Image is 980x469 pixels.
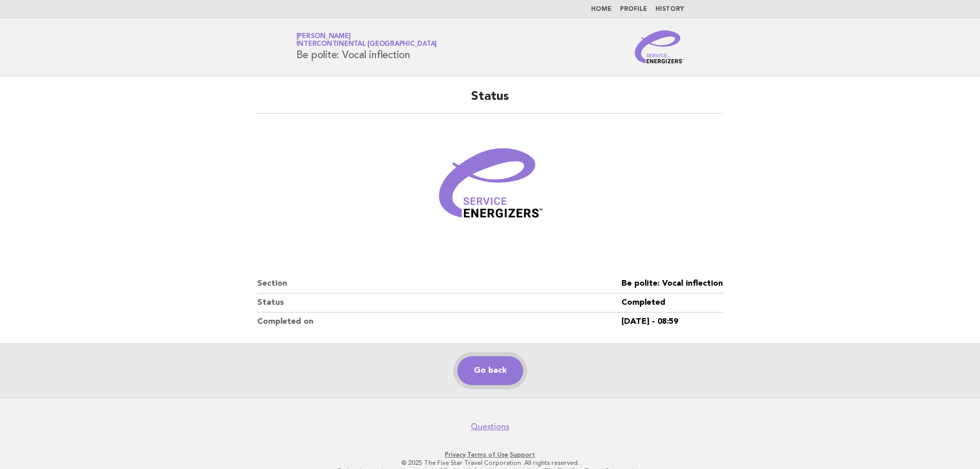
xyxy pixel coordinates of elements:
[429,126,552,250] img: Verified
[257,89,723,114] h2: Status
[296,33,437,60] h1: Be polite: Vocal inflection
[621,293,723,312] dd: Completed
[257,312,621,331] dt: Completed on
[510,451,535,458] a: Support
[296,33,437,47] a: [PERSON_NAME]InterContinental [GEOGRAPHIC_DATA]
[635,30,684,63] img: Service Energizers
[621,274,723,293] dd: Be polite: Vocal inflection
[175,450,805,459] p: · ·
[471,422,509,432] a: Questions
[257,293,621,312] dt: Status
[257,274,621,293] dt: Section
[467,451,508,458] a: Terms of Use
[175,459,805,467] p: © 2025 The Five Star Travel Corporation. All rights reserved.
[296,41,437,48] span: InterContinental [GEOGRAPHIC_DATA]
[591,6,612,12] a: Home
[457,356,523,385] a: Go back
[655,6,684,12] a: History
[621,312,723,331] dd: [DATE] - 08:59
[445,451,466,458] a: Privacy
[620,6,647,12] a: Profile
